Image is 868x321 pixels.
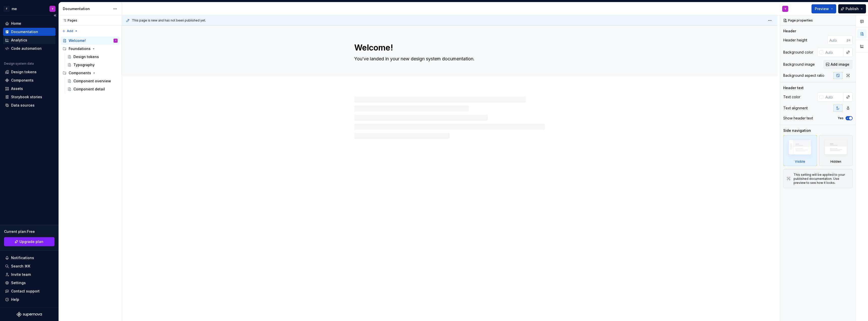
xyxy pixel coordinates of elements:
a: Design tokens [65,53,120,61]
span: Publish [846,6,859,11]
textarea: You’ve landed in your new design system documentation. [353,55,544,63]
div: Side navigation [783,128,811,133]
span: Upgrade plan [19,239,43,244]
div: Component overview [73,79,111,84]
div: me [12,6,17,11]
div: Data sources [11,103,35,108]
a: Design tokens [3,68,56,76]
span: Preview [815,6,829,11]
div: Text color [783,94,800,100]
div: This setting will be applied to your published documentation. Use preview to see how it looks. [794,173,849,185]
div: Foundations [61,45,120,53]
label: Yes [838,116,844,120]
div: Text alignment [783,106,808,111]
div: Components [61,69,120,77]
div: Assets [11,86,23,91]
div: Page tree [61,37,120,93]
span: Add [67,29,73,33]
div: Visible [783,135,817,166]
a: Components [3,76,56,84]
a: Assets [3,85,56,93]
div: Components [11,78,34,83]
div: Search ⌘K [11,264,30,269]
div: Header [783,29,796,34]
a: Settings [3,279,56,287]
div: Hidden [819,135,853,166]
div: Design tokens [11,69,37,75]
a: Home [3,19,56,28]
div: Components [69,70,91,76]
textarea: Welcome! [353,42,544,54]
a: Data sources [3,101,56,109]
button: Help [3,295,56,304]
a: Invite team [3,270,56,279]
div: Show header text [783,116,813,121]
div: Notifications [11,255,34,260]
a: Documentation [3,28,56,36]
button: Upgrade plan [4,237,55,246]
span: This page is new and has not been published yet. [132,18,206,22]
div: F [4,6,10,12]
button: Add image [823,60,853,69]
button: Contact support [3,287,56,295]
a: Welcome!Y [61,37,120,45]
div: Current plan : Free [4,229,55,234]
a: Storybook stories [3,93,56,101]
p: px [847,38,851,42]
a: Typography [65,61,120,69]
input: Auto [823,92,844,102]
input: Auto [823,48,844,57]
div: Component detail [73,87,105,92]
div: Welcome! [69,38,86,43]
a: Component overview [65,77,120,85]
div: Header height [783,38,807,43]
a: Code automation [3,44,56,53]
div: Invite team [11,272,31,277]
div: Header text [783,85,804,90]
button: Add [61,28,79,35]
button: Preview [811,4,836,13]
span: Add image [831,62,849,67]
div: Design tokens [73,54,99,59]
div: Background aspect ratio [783,73,824,78]
div: Home [11,21,21,26]
div: Y [784,7,786,11]
div: Hidden [830,160,841,164]
a: Analytics [3,36,56,44]
button: Search ⌘K [3,262,56,270]
input: Auto [827,36,847,45]
div: Documentation [63,6,111,11]
button: Collapse sidebar [51,12,59,19]
div: Documentation [11,29,38,34]
div: Contact support [11,289,40,294]
div: Code automation [11,46,42,51]
div: Pages [61,18,77,22]
div: Storybook stories [11,94,42,100]
div: Typography [73,62,95,67]
div: Y [115,38,116,43]
a: Component detail [65,85,120,93]
div: Analytics [11,38,27,43]
div: Y [52,7,53,11]
div: Background color [783,50,813,55]
div: Design system data [4,62,34,66]
button: FmeY [1,3,58,14]
div: Settings [11,280,26,285]
svg: Supernova Logo [17,312,42,317]
div: Visible [795,160,805,164]
div: Help [11,297,19,302]
button: Publish [838,4,866,13]
div: Foundations [69,46,91,51]
div: Background image [783,62,815,67]
button: Notifications [3,254,56,262]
